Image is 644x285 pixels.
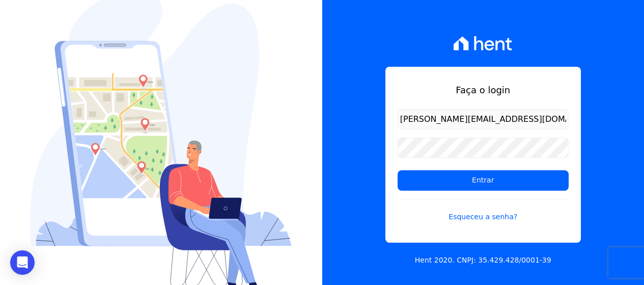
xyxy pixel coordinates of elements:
a: Esqueceu a senha? [398,199,569,222]
input: Email [398,109,569,129]
h1: Faça o login [398,83,569,97]
div: Open Intercom Messenger [10,250,35,275]
input: Entrar [398,170,569,191]
p: Hent 2020. CNPJ: 35.429.428/0001-39 [415,255,551,266]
